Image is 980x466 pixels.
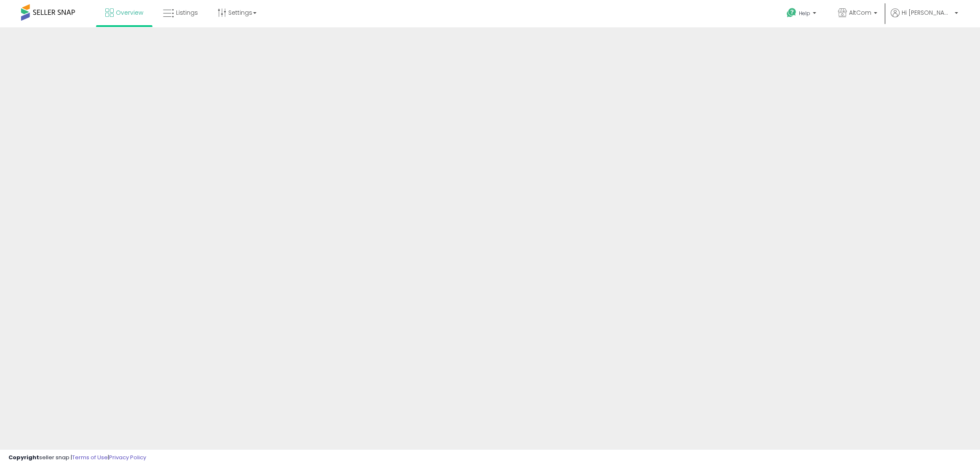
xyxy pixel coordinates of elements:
[176,8,198,17] span: Listings
[116,8,143,17] span: Overview
[780,1,825,27] a: Help
[891,8,958,27] a: Hi [PERSON_NAME]
[902,8,952,17] span: Hi [PERSON_NAME]
[786,8,797,18] i: Get Help
[849,8,871,17] span: AltCom
[799,10,810,17] span: Help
